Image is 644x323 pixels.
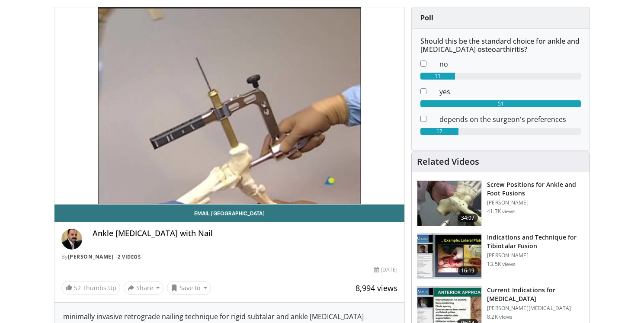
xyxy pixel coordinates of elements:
[115,253,144,260] a: 2 Videos
[417,233,584,279] a: 16:19 Indications and Technique for Tibiotalar Fusion [PERSON_NAME] 13.5K views
[61,229,82,249] img: Avatar
[167,281,211,295] button: Save to
[417,157,479,167] h4: Related Videos
[417,181,481,226] img: 67572_0000_3.png.150x105_q85_crop-smart_upscale.jpg
[433,86,587,97] dd: yes
[374,266,397,274] div: [DATE]
[487,286,584,303] h3: Current Indications for [MEDICAL_DATA]
[458,214,478,222] span: 34:07
[487,305,584,312] p: [PERSON_NAME][MEDICAL_DATA]
[68,253,114,260] a: [PERSON_NAME]
[61,253,398,261] div: By
[74,284,81,292] span: 52
[487,180,584,198] h3: Screw Positions for Ankle and Foot Fusions
[487,199,584,206] p: [PERSON_NAME]
[420,73,455,80] div: 11
[433,114,587,125] dd: depends on the surgeon's preferences
[54,205,405,222] a: Email [GEOGRAPHIC_DATA]
[487,208,516,215] p: 41.7K views
[417,180,584,226] a: 34:07 Screw Positions for Ankle and Foot Fusions [PERSON_NAME] 41.7K views
[93,229,398,238] h4: Ankle [MEDICAL_DATA] with Nail
[63,311,396,322] div: minimally invasive retrograde nailing technique for rigid subtalar and ankle [MEDICAL_DATA]
[458,266,478,275] span: 16:19
[487,261,516,268] p: 13.5K views
[420,128,458,135] div: 12
[54,7,405,205] video-js: Video Player
[420,13,433,22] strong: Poll
[433,59,587,69] dd: no
[417,233,481,278] img: d06e34d7-2aee-48bc-9eb9-9d6afd40d332.150x105_q85_crop-smart_upscale.jpg
[487,233,584,250] h3: Indications and Technique for Tibiotalar Fusion
[420,37,581,54] h6: Should this be the standard choice for ankle and [MEDICAL_DATA] osteoarthiritis?
[61,281,120,294] a: 52 Thumbs Up
[487,252,584,259] p: [PERSON_NAME]
[356,283,397,293] span: 8,994 views
[124,281,164,295] button: Share
[487,313,513,320] p: 8.2K views
[420,100,581,107] div: 51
